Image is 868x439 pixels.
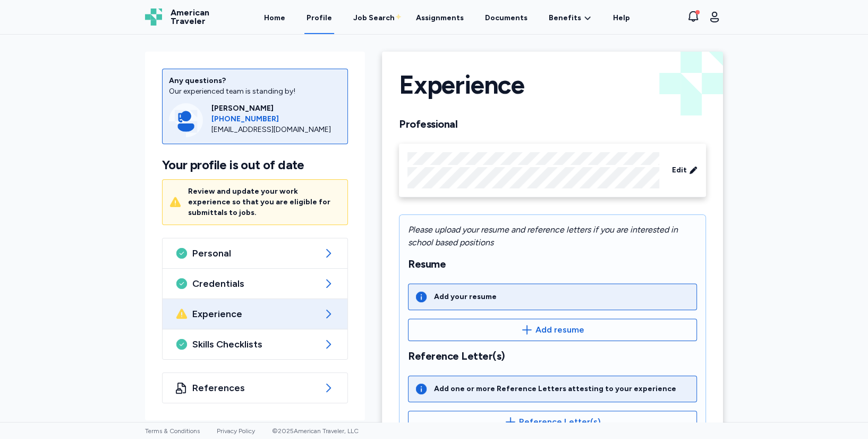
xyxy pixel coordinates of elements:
[145,9,162,26] img: Logo
[304,1,334,34] a: Profile
[162,157,348,173] h1: Your profile is out of date
[211,103,341,114] div: [PERSON_NAME]
[145,427,200,435] a: Terms & Conditions
[408,258,697,271] h2: Resume
[434,292,497,302] div: Add your resume
[169,76,341,86] div: Any questions?
[169,103,203,137] img: Consultant
[549,13,592,23] a: Benefits
[399,118,706,131] h2: Professional
[192,277,318,290] span: Credentials
[399,69,524,101] h1: Experience
[549,13,581,23] span: Benefits
[211,125,341,135] div: [EMAIL_ADDRESS][DOMAIN_NAME]
[192,247,318,260] span: Personal
[672,165,687,176] span: Edit
[272,427,359,435] span: © 2025 American Traveler, LLC
[535,324,584,336] span: Add resume
[408,223,697,249] div: Please upload your resume and reference letters if you are interested in school based positions
[408,350,697,363] h2: Reference Letter(s)
[408,319,697,341] button: Add resume
[217,427,255,435] a: Privacy Policy
[399,144,706,197] div: Edit
[169,86,341,97] div: Our experienced team is standing by!
[353,13,395,23] div: Job Search
[211,114,341,125] a: [PHONE_NUMBER]
[192,308,318,320] span: Experience
[192,382,318,394] span: References
[434,384,676,394] div: Add one or more Reference Letters attesting to your experience
[192,338,318,351] span: Skills Checklists
[171,9,209,26] span: American Traveler
[519,416,601,428] span: Reference Letter(s)
[408,411,697,433] button: Reference Letter(s)
[188,186,341,218] div: Review and update your work experience so that you are eligible for submittals to jobs.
